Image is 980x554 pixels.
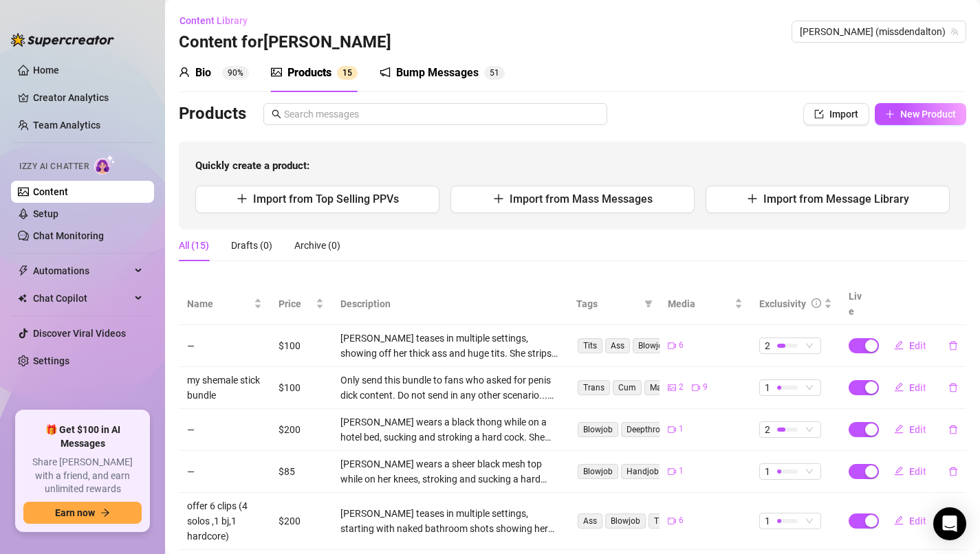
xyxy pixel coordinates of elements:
span: Import from Top Selling PPVs [253,192,399,206]
a: Chat Monitoring [33,230,104,241]
span: 2 [679,381,684,394]
td: $85 [270,451,332,493]
span: Ass [605,338,630,353]
span: 1 [765,380,770,395]
span: picture [271,67,282,78]
td: my shemale stick bundle [179,367,270,409]
div: [PERSON_NAME] wears a black thong while on a hotel bed, sucking and stroking a hard cock. She tea... [340,414,560,445]
span: Name [187,296,251,311]
td: $200 [270,493,332,550]
span: search [272,109,281,119]
span: Blowjob [605,513,646,529]
div: Bump Messages [396,65,479,81]
span: 6 [679,514,684,527]
span: 1 [679,423,684,436]
div: [PERSON_NAME] teases in multiple settings, starting with naked bathroom shots showing her round a... [340,506,560,536]
a: Discover Viral Videos [33,328,126,339]
span: Deepthroat [621,422,673,437]
span: 9 [703,381,708,394]
button: Edit [883,419,937,441]
div: Bio [195,65,211,81]
h3: Content for [PERSON_NAME] [179,32,391,54]
div: [PERSON_NAME] wears a sheer black mesh top while on her knees, stroking and sucking a hard cock. ... [340,456,560,487]
button: New Product [875,103,966,125]
span: edit [894,424,904,434]
span: edit [894,382,904,392]
span: 1 [342,68,347,78]
span: Price [279,296,313,311]
button: Import from Mass Messages [450,186,695,213]
span: plus [747,193,758,204]
span: 1 [765,513,770,529]
span: import [814,109,824,119]
span: delete [948,341,958,351]
span: Blowjob [633,338,673,353]
span: 5 [347,68,352,78]
span: Edit [909,466,926,477]
span: Trans [578,380,610,395]
th: Live [840,283,875,325]
a: Creator Analytics [33,87,143,109]
td: — [179,325,270,367]
span: plus [493,193,504,204]
span: info-circle [812,298,821,308]
span: edit [894,516,904,525]
td: $100 [270,325,332,367]
button: Import from Message Library [706,186,950,213]
div: Only send this bundle to fans who asked for penis dick content. Do not send in any other scenario... [340,373,560,403]
span: 2 [765,338,770,353]
span: Automations [33,260,131,282]
span: Blowjob [578,422,618,437]
span: Earn now [55,507,95,518]
span: plus [237,193,248,204]
a: Home [33,65,59,76]
span: 5 [490,68,494,78]
span: team [950,27,959,36]
span: filter [642,293,655,314]
span: Blowjob [578,464,618,479]
span: picture [668,384,676,392]
span: edit [894,466,904,476]
span: Import from Mass Messages [510,192,653,206]
span: video-camera [668,467,676,476]
button: delete [937,377,969,399]
input: Search messages [284,107,599,122]
span: Edit [909,516,926,527]
img: logo-BBDzfeDw.svg [11,33,114,47]
span: filter [644,300,653,308]
span: 1 [679,465,684,478]
strong: Quickly create a product: [195,159,309,172]
th: Description [332,283,569,325]
span: 1 [765,464,770,479]
span: video-camera [668,342,676,350]
span: Content Library [179,15,248,26]
button: Edit [883,461,937,483]
th: Media [660,283,751,325]
span: Edit [909,340,926,351]
h3: Products [179,103,246,125]
span: Chat Copilot [33,287,131,309]
span: arrow-right [100,508,110,518]
td: — [179,451,270,493]
span: Handjob [621,464,664,479]
th: Tags [568,283,660,325]
span: Import [829,109,858,120]
div: Open Intercom Messenger [933,507,966,540]
button: Earn nowarrow-right [23,502,142,524]
div: Exclusivity [759,296,806,311]
a: Setup [33,208,58,219]
button: Import from Top Selling PPVs [195,186,439,213]
img: Chat Copilot [18,293,27,303]
span: plus [885,109,895,119]
span: thunderbolt [18,265,29,276]
span: delete [948,425,958,434]
button: delete [937,419,969,441]
span: 2 [765,422,770,437]
span: 🎁 Get $100 in AI Messages [23,423,142,450]
a: Content [33,186,68,197]
span: Edit [909,382,926,393]
span: Cum [613,380,642,395]
button: Content Library [179,10,259,32]
span: delete [948,383,958,392]
button: delete [937,461,969,483]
